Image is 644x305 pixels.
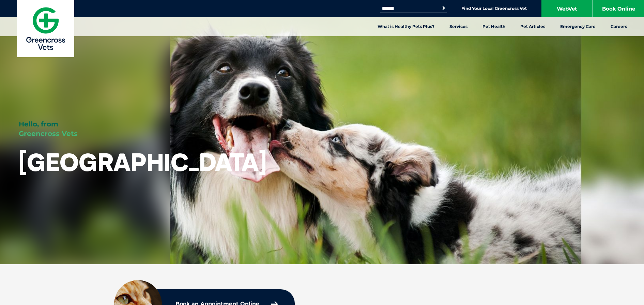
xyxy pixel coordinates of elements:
a: Pet Health [475,17,513,36]
a: Services [442,17,475,36]
a: Careers [603,17,634,36]
button: Search [440,5,447,12]
h1: [GEOGRAPHIC_DATA] [19,149,267,176]
span: Hello, from [19,120,58,128]
a: Emergency Care [553,17,603,36]
a: Find Your Local Greencross Vet [461,6,527,11]
a: Pet Articles [513,17,553,36]
span: Greencross Vets [19,129,78,138]
a: What is Healthy Pets Plus? [370,17,442,36]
